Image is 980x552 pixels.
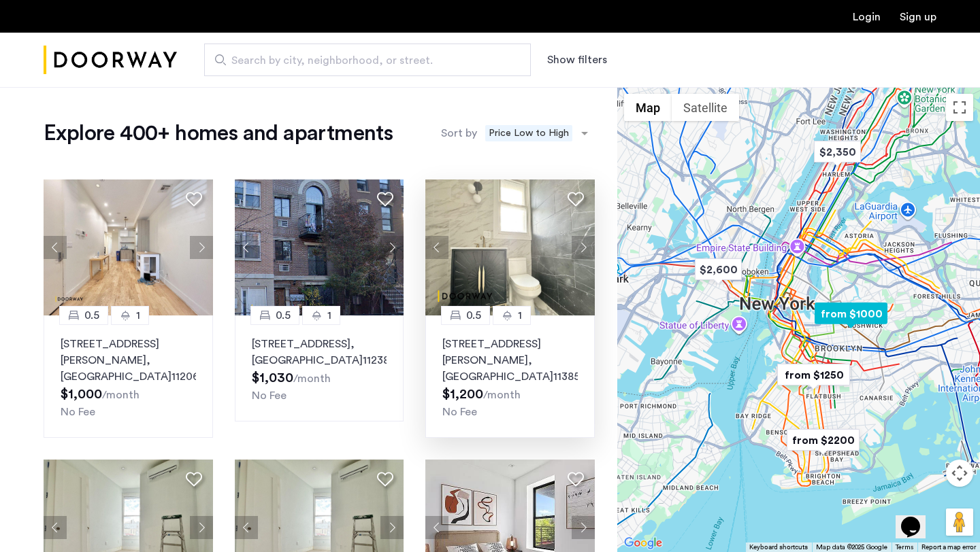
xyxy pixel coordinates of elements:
[84,307,99,324] span: 0.5
[518,307,522,324] span: 1
[624,94,672,121] button: Show street map
[380,236,404,259] button: Next apartment
[442,407,477,417] span: No Fee
[204,44,531,76] input: Apartment Search
[252,336,387,368] p: [STREET_ADDRESS] 11238
[44,315,213,438] a: 0.51[STREET_ADDRESS][PERSON_NAME], [GEOGRAPHIC_DATA]11206No Fee
[749,542,808,552] button: Keyboard shortcuts
[572,236,595,259] button: Next apartment
[900,12,936,22] a: Registration
[466,307,481,324] span: 0.5
[235,516,258,539] button: Previous apartment
[136,307,140,324] span: 1
[809,298,893,329] div: from $1000
[425,315,595,438] a: 0.51[STREET_ADDRESS][PERSON_NAME], [GEOGRAPHIC_DATA]11385No Fee
[485,125,572,141] span: Price Low to High
[946,94,973,121] button: Toggle fullscreen view
[921,542,976,552] a: Report a map error
[672,94,739,121] button: Show satellite imagery
[44,120,393,147] h1: Explore 400+ homes and apartments
[190,236,213,259] button: Next apartment
[44,236,67,259] button: Previous apartment
[190,516,213,539] button: Next apartment
[44,516,67,539] button: Previous apartment
[772,360,855,390] div: from $1250
[380,516,404,539] button: Next apartment
[235,315,404,421] a: 0.51[STREET_ADDRESS], [GEOGRAPHIC_DATA]11238No Fee
[621,534,666,552] a: Open this area in Google Maps (opens a new window)
[102,390,140,400] sub: /month
[44,179,213,315] img: 2016_638548648347862152.jpeg
[896,542,913,552] a: Terms (opens in new tab)
[231,52,493,69] span: Search by city, neighborhood, or street.
[621,534,666,552] img: Google
[425,236,448,259] button: Previous apartment
[946,508,973,536] button: Drag Pegman onto the map to open Street View
[327,307,331,324] span: 1
[276,307,291,324] span: 0.5
[483,390,521,400] sub: /month
[442,387,483,401] span: $1,200
[816,544,887,551] span: Map data ©2025 Google
[425,179,595,315] img: dc6efc1f-24ba-4395-9182-45437e21be9a_638900998856653472.jpeg
[293,373,331,384] sub: /month
[441,125,477,141] label: Sort by
[61,387,102,401] span: $1,000
[781,425,865,455] div: from $2200
[442,336,578,385] p: [STREET_ADDRESS][PERSON_NAME] 11385
[572,516,595,539] button: Next apartment
[689,254,747,285] div: $2,600
[44,35,177,86] img: logo
[547,52,607,68] button: Show or hide filters
[425,516,448,539] button: Previous apartment
[896,498,939,538] iframe: chat widget
[252,390,287,401] span: No Fee
[61,336,196,385] p: [STREET_ADDRESS][PERSON_NAME] 11206
[61,407,95,417] span: No Fee
[946,460,973,487] button: Map camera controls
[252,371,293,385] span: $1,030
[44,35,177,86] a: Cazamio Logo
[480,121,595,145] ng-select: sort-apartment
[235,236,258,259] button: Previous apartment
[853,12,881,22] a: Login
[235,179,404,315] img: 2016_638504363766452979.jpeg
[808,137,866,167] div: $2,350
